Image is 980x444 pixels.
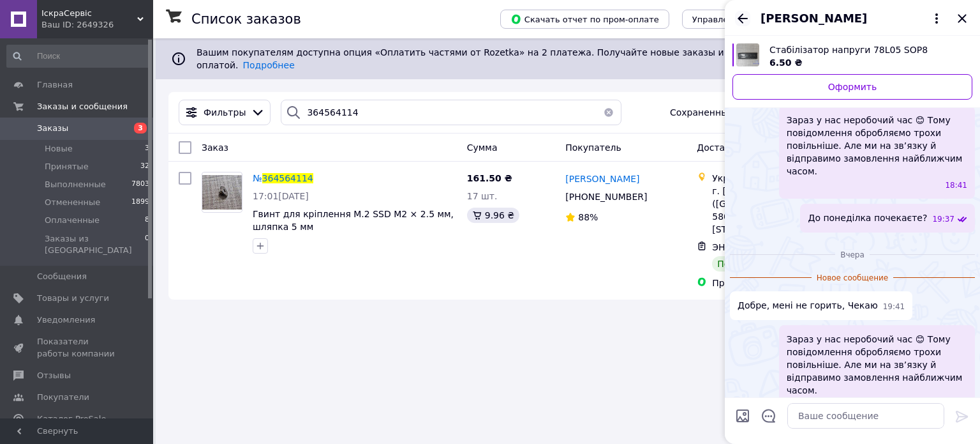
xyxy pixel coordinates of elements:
a: №364564114 [253,173,313,183]
span: Сохраненные фильтры: [670,106,782,119]
h1: Список заказов [191,11,301,27]
span: Новые [45,143,73,155]
a: [PERSON_NAME] [565,172,639,185]
img: Фото товару [202,175,242,209]
a: Подробнее [243,60,295,70]
button: Скачать отчет по пром-оплате [500,10,669,29]
span: ІскраСервіс [41,8,137,19]
button: Закрыть [954,11,970,26]
button: Назад [735,11,750,26]
span: Товары и услуги [37,293,109,304]
input: Поиск [6,45,151,68]
span: 7803 [131,179,149,190]
input: Поиск по номеру заказа, ФИО покупателя, номеру телефона, Email, номеру накладной [281,100,621,125]
span: 19:41 11.10.2025 [883,302,905,312]
span: № [253,173,262,183]
span: Вчера [835,250,870,261]
span: Добре, менi не горить, Чекаю [738,299,878,312]
a: Посмотреть товар [732,43,972,69]
span: 88% [578,212,598,222]
span: Заказы из [GEOGRAPHIC_DATA] [45,233,145,256]
div: Ваш ID: 2649326 [41,19,153,31]
span: 364564114 [262,173,313,183]
button: Открыть шаблоны ответов [761,408,777,424]
span: Показатели работы компании [37,336,118,359]
span: Отмененные [45,197,100,208]
span: Заказы и сообщения [37,101,128,112]
span: Покупатель [565,142,621,153]
span: [PERSON_NAME] [761,10,867,27]
span: 3 [145,143,149,155]
div: Пром-оплата [712,277,844,289]
button: Очистить [596,100,621,125]
span: 32 [140,161,149,172]
span: 18:41 10.10.2025 [945,180,967,191]
div: 11.10.2025 [730,248,975,261]
a: Оформить [732,74,972,100]
span: Отзывы [37,370,71,381]
span: Фильтры [204,106,246,119]
span: Зараз у нас неробочий час 😊 Тому повідомлення обробляємо трохи повільніше. Але ми на зв’язку й ві... [787,333,967,397]
span: 6.50 ₴ [769,57,802,68]
span: До понеділка почекаєте? [808,211,927,225]
div: г. [GEOGRAPHIC_DATA] ([GEOGRAPHIC_DATA].), 58032, вул. [STREET_ADDRESS] [712,185,844,236]
span: 17:01[DATE] [253,191,309,201]
span: Каталог ProSale [37,413,106,425]
span: Уведомления [37,314,95,326]
span: 161.50 ₴ [467,173,512,183]
span: 0 [145,233,149,256]
span: Оплаченные [45,215,100,226]
span: [PHONE_NUMBER] [565,192,647,202]
a: Фото товару [202,172,242,213]
span: Новое сообщение [812,273,893,284]
span: Заказы [37,123,68,134]
span: Заказ [202,142,228,153]
span: Вашим покупателям доступна опция «Оплатить частями от Rozetka» на 2 платежа. Получайте новые зака... [197,47,917,70]
div: Укрпошта [712,172,844,185]
span: ЭН: 0 5048 4617 7351 [712,242,813,252]
span: Главная [37,79,73,91]
span: Сумма [467,142,498,153]
span: Управление статусами [692,15,792,24]
div: 9.96 ₴ [467,208,519,223]
span: Стабілізатор напруги 78L05 SOP8 [769,43,962,56]
span: Принятые [45,161,89,172]
img: 3329604082_w640_h640_stabilizator-naprugi-78l05.jpg [736,43,759,66]
span: Скачать отчет по пром-оплате [510,13,659,25]
span: Доставка и оплата [697,142,785,153]
span: 8 [145,215,149,226]
div: Получено [712,256,768,272]
span: [PERSON_NAME] [565,174,639,184]
span: Зараз у нас неробочий час 😊 Тому повідомлення обробляємо трохи повільніше. Але ми на зв’язку й ві... [787,114,967,178]
button: Управление статусами [682,10,803,29]
span: Сообщения [37,271,87,282]
button: [PERSON_NAME] [761,10,944,27]
span: 3 [134,123,147,134]
span: 17 шт. [467,191,498,201]
span: 1899 [131,197,149,208]
span: Выполненные [45,179,106,190]
span: 19:37 10.10.2025 [932,214,954,225]
span: Покупатели [37,392,89,403]
a: Гвинт для кріплення M.2 SSD M2 × 2.5 мм, шляпка 5 мм [253,209,454,232]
